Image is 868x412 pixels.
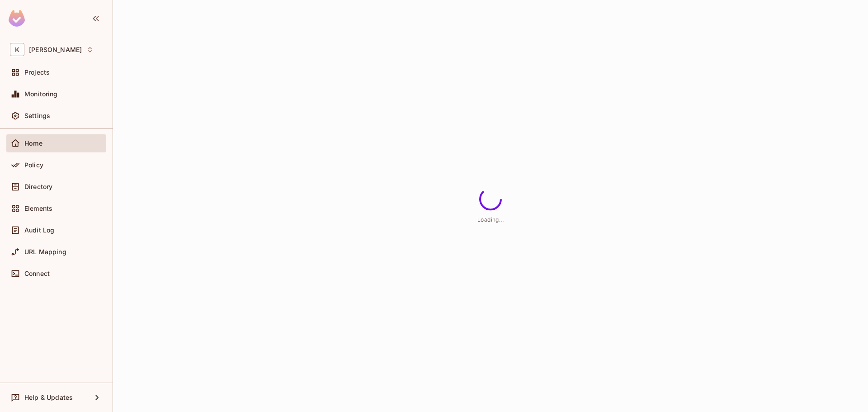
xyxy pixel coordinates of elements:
span: Elements [24,205,52,212]
span: Projects [24,69,50,76]
span: URL Mapping [24,248,66,256]
span: Audit Log [24,227,54,234]
span: Directory [24,183,52,190]
img: SReyMgAAAABJRU5ErkJggg== [9,10,25,27]
span: Loading... [477,216,504,223]
span: Monitoring [24,90,58,98]
span: K [10,43,24,56]
span: Policy [24,161,43,169]
span: Settings [24,112,50,119]
span: Help & Updates [24,394,73,401]
span: Workspace: knoy [29,46,82,53]
span: Home [24,140,43,147]
span: Connect [24,270,50,277]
